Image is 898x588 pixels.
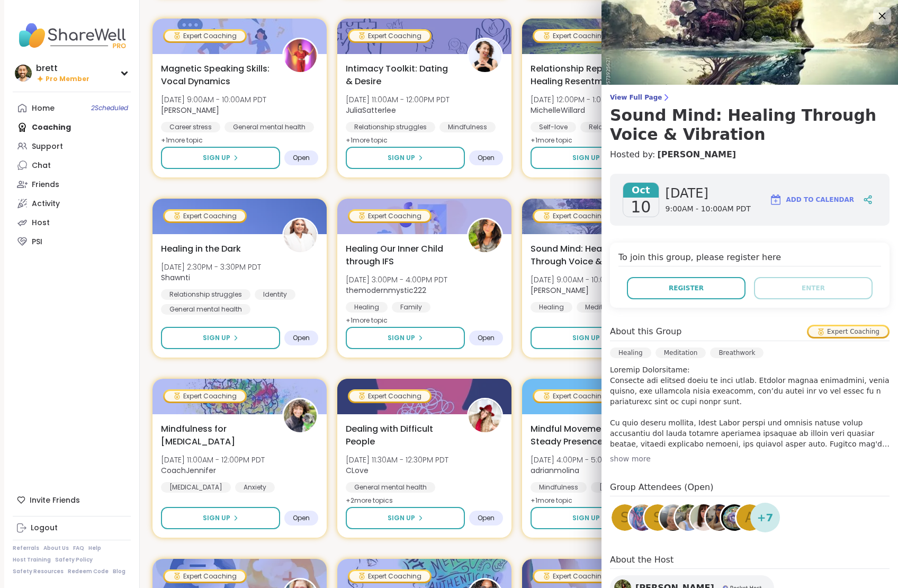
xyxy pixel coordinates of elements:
[704,503,734,532] a: odesyss
[165,31,245,41] div: Expert Coaching
[531,465,579,476] b: adrianmolina
[757,510,774,525] span: + 7
[610,364,890,449] p: Loremip Dolorsitame: Consecte adi elitsed doeiu te inci utlab. Etdolor magnaa enimadmini, venia q...
[346,482,435,493] div: General mental health
[224,122,314,132] div: General mental health
[346,63,455,88] span: Intimacy Toolkit: Dating & Desire
[346,105,396,115] b: JuliaSatterlee
[531,243,640,268] span: Sound Mind: Healing Through Voice & Vibration
[32,199,60,209] div: Activity
[627,503,657,532] a: Lincoln1
[690,504,717,531] img: bridietulloch
[388,153,415,163] span: Sign Up
[161,272,190,283] b: Shawnti
[721,504,748,531] img: SelfHealwithLiz
[13,17,131,54] img: ShareWell Nav Logo
[666,185,751,202] span: [DATE]
[13,519,131,538] a: Logout
[631,198,651,217] span: 10
[203,153,230,163] span: Sign Up
[531,94,632,105] span: [DATE] 12:00PM - 1:00PM PDT
[478,514,495,522] span: Open
[161,63,271,88] span: Magnetic Speaking Skills: Vocal Dynamics
[293,334,310,342] span: Open
[643,503,672,532] a: s
[13,556,51,564] a: Host Training
[346,147,465,169] button: Sign Up
[388,513,415,523] span: Sign Up
[531,105,585,115] b: MichelleWillard
[754,277,873,299] button: Enter
[534,211,615,221] div: Expert Coaching
[15,65,32,82] img: brett
[161,455,265,465] span: [DATE] 11:00AM - 12:00PM PDT
[165,391,245,402] div: Expert Coaching
[669,283,704,293] span: Register
[580,122,670,132] div: Relationship struggles
[113,568,125,575] a: Blog
[720,503,749,532] a: SelfHealwithLiz
[653,507,662,528] span: s
[610,148,890,161] h4: Hosted by:
[13,491,131,510] div: Invite Friends
[161,262,261,272] span: [DATE] 2:30PM - 3:30PM PDT
[392,302,430,313] div: Family
[165,571,245,582] div: Expert Coaching
[735,503,765,532] a: a
[531,63,640,88] span: Relationship Repair: Healing Resentment
[623,183,659,198] span: Oct
[36,63,89,74] div: brett
[469,219,501,252] img: themodernmystic222
[531,147,650,169] button: Sign Up
[203,513,230,523] span: Sign Up
[809,326,888,337] div: Expert Coaching
[802,283,825,293] span: Enter
[469,39,501,72] img: JuliaSatterlee
[531,482,587,493] div: Mindfulness
[346,507,465,529] button: Sign Up
[13,156,131,175] a: Chat
[13,545,39,552] a: Referrals
[346,455,448,465] span: [DATE] 11:30AM - 12:30PM PDT
[765,187,859,212] button: Add to Calendar
[710,348,764,358] div: Breathwork
[349,571,430,582] div: Expert Coaching
[161,327,280,349] button: Sign Up
[534,31,615,41] div: Expert Coaching
[657,148,736,161] a: [PERSON_NAME]
[610,348,651,358] div: Healing
[346,302,388,313] div: Healing
[165,211,245,221] div: Expert Coaching
[13,99,131,118] a: Home2Scheduled
[610,481,890,496] h4: Group Attendees (Open)
[610,453,890,464] div: show more
[161,423,271,448] span: Mindfulness for [MEDICAL_DATA]
[284,399,317,432] img: CoachJennifer
[32,141,63,152] div: Support
[13,213,131,232] a: Host
[531,274,636,285] span: [DATE] 9:00AM - 10:00AM PDT
[618,251,881,266] h4: To join this group, please register here
[531,327,650,349] button: Sign Up
[469,399,501,432] img: CLove
[13,175,131,194] a: Friends
[346,122,435,132] div: Relationship struggles
[161,507,280,529] button: Sign Up
[161,465,216,476] b: CoachJennifer
[610,503,640,532] a: S
[32,218,50,228] div: Host
[68,568,109,575] a: Redeem Code
[621,507,630,528] span: S
[531,423,640,448] span: Mindful Movement: Steady Presence Through Yoga
[13,568,64,575] a: Safety Resources
[46,75,89,84] span: Pro Member
[610,106,890,144] h3: Sound Mind: Healing Through Voice & Vibration
[346,423,455,448] span: Dealing with Difficult People
[32,237,42,247] div: PSI
[32,180,59,190] div: Friends
[629,504,655,531] img: Lincoln1
[346,94,450,105] span: [DATE] 11:00AM - 12:00PM PDT
[203,333,230,343] span: Sign Up
[655,348,706,358] div: Meditation
[531,302,572,313] div: Healing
